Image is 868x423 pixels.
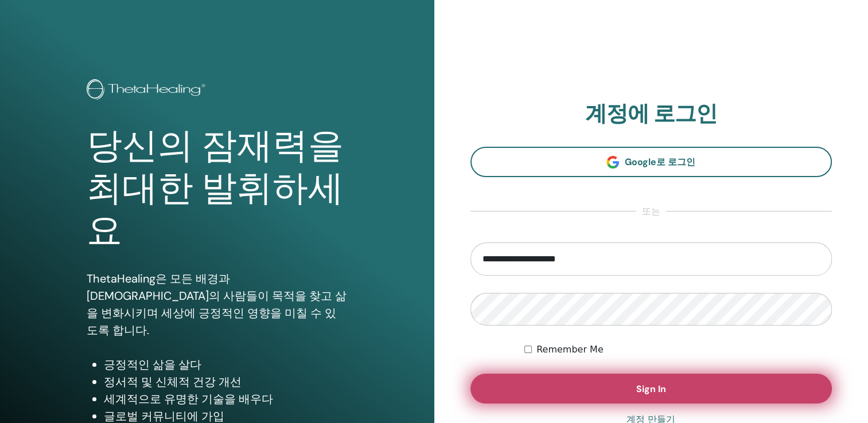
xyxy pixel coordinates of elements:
button: Sign In [470,374,832,404]
h2: 계정에 로그인 [470,101,832,127]
li: 정서적 및 신체적 건강 개선 [104,373,347,390]
li: 세계적으로 유명한 기술을 배우다 [104,390,347,408]
span: 또는 [636,205,666,218]
label: Remember Me [536,343,604,357]
a: Google로 로그인 [470,147,832,177]
span: Sign In [636,383,666,395]
h1: 당신의 잠재력을 최대한 발휘하세요 [87,125,347,253]
li: 긍정적인 삶을 살다 [104,356,347,373]
span: Google로 로그인 [625,156,695,168]
p: ThetaHealing은 모든 배경과 [DEMOGRAPHIC_DATA]의 사람들이 목적을 찾고 삶을 변화시키며 세상에 긍정적인 영향을 미칠 수 있도록 합니다. [87,270,347,339]
div: Keep me authenticated indefinitely or until I manually logout [524,343,832,357]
